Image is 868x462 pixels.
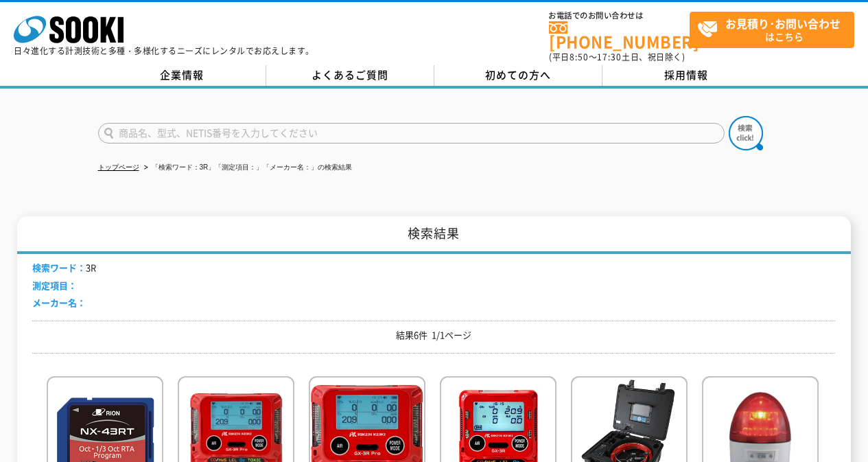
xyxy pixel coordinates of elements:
[725,15,841,32] strong: お見積り･お問い合わせ
[485,67,551,82] span: 初めての方へ
[570,51,589,63] span: 8:50
[549,51,685,63] span: (平日 ～ 土日、祝日除く)
[98,123,725,143] input: 商品名、型式、NETIS番号を入力してください
[597,51,622,63] span: 17:30
[549,21,690,49] a: [PHONE_NUMBER]
[690,12,854,48] a: お見積り･お問い合わせはこちら
[697,12,854,47] span: はこちら
[266,65,434,86] a: よくあるご質問
[32,279,77,292] span: 測定項目：
[549,12,690,20] span: お電話でのお問い合わせは
[17,216,850,254] h1: 検索結果
[32,296,86,309] span: メーカー名：
[32,261,86,274] span: 検索ワード：
[32,261,96,275] li: 3R
[434,65,602,86] a: 初めての方へ
[14,47,314,55] p: 日々進化する計測技術と多種・多様化するニーズにレンタルでお応えします。
[98,163,139,171] a: トップページ
[141,161,353,175] li: 「検索ワード：3R」「測定項目：」「メーカー名：」の検索結果
[729,116,763,150] img: btn_search.png
[602,65,771,86] a: 採用情報
[98,65,266,86] a: 企業情報
[32,328,835,343] p: 結果6件 1/1ページ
